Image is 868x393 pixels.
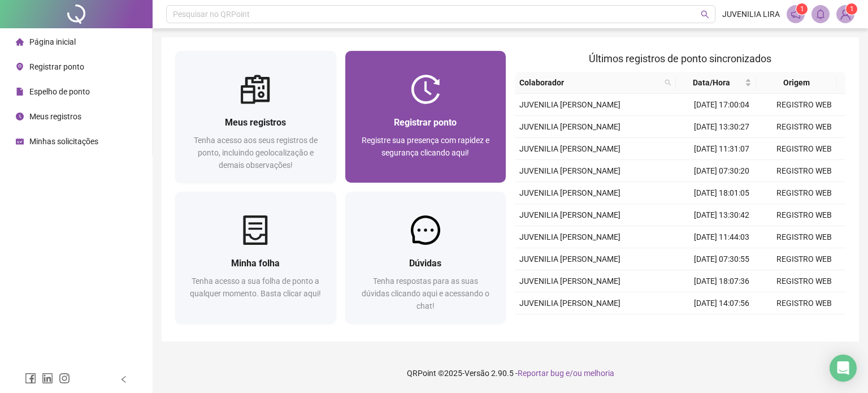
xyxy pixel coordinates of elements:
span: JUVENILIA [PERSON_NAME] [519,254,620,264]
span: JUVENILIA [PERSON_NAME] [519,100,620,109]
a: Registrar pontoRegistre sua presença com rapidez e segurança clicando aqui! [345,51,506,183]
td: [DATE] 11:31:07 [680,138,763,160]
span: JUVENILIA [PERSON_NAME] [519,277,620,286]
span: JUVENILIA [PERSON_NAME] [519,166,620,175]
td: [DATE] 07:30:20 [680,160,763,182]
span: left [120,375,128,383]
td: [DATE] 11:44:03 [680,226,763,248]
td: REGISTRO WEB [763,226,845,248]
span: home [16,38,24,46]
span: Minha folha [231,258,280,269]
td: [DATE] 13:30:42 [680,204,763,226]
span: JUVENILIA [PERSON_NAME] [519,232,620,241]
sup: 1 [796,3,808,15]
td: REGISTRO WEB [763,248,845,270]
span: Página inicial [29,37,76,46]
span: 1 [800,5,804,13]
span: Versão [465,369,489,378]
td: [DATE] 17:00:04 [680,94,763,116]
td: [DATE] 18:01:05 [680,182,763,204]
td: REGISTRO WEB [763,204,845,226]
span: Data/Hora [680,76,743,89]
td: [DATE] 11:22:16 [680,314,763,336]
span: Reportar bug e/ou melhoria [518,369,614,378]
span: JUVENILIA [PERSON_NAME] [519,210,620,219]
span: Colaborador [519,76,660,89]
span: JUVENILIA [PERSON_NAME] [519,144,620,153]
td: REGISTRO WEB [763,116,845,138]
td: [DATE] 07:30:55 [680,248,763,270]
span: Últimos registros de ponto sincronizados [589,53,771,64]
span: Tenha respostas para as suas dúvidas clicando aqui e acessando o chat! [362,277,489,310]
td: REGISTRO WEB [763,160,845,182]
span: Espelho de ponto [29,87,90,96]
td: [DATE] 13:30:27 [680,116,763,138]
span: JUVENILIA LIRA [722,8,780,20]
td: REGISTRO WEB [763,314,845,336]
span: Registrar ponto [29,62,84,71]
span: search [701,10,709,19]
span: Dúvidas [409,258,441,269]
span: Minhas solicitações [29,137,98,146]
span: JUVENILIA [PERSON_NAME] [519,122,620,131]
td: REGISTRO WEB [763,182,845,204]
div: Open Intercom Messenger [830,355,857,382]
span: schedule [16,137,24,145]
sup: Atualize o seu contato no menu Meus Dados [846,3,857,15]
td: REGISTRO WEB [763,270,845,292]
span: Registre sua presença com rapidez e segurança clicando aqui! [362,136,489,157]
a: Meus registrosTenha acesso aos seus registros de ponto, incluindo geolocalização e demais observa... [175,51,336,183]
span: Meus registros [225,117,286,128]
footer: QRPoint © 2025 - 2.90.5 - [153,353,868,393]
span: Registrar ponto [394,117,457,128]
span: search [662,74,674,91]
span: Tenha acesso a sua folha de ponto a qualquer momento. Basta clicar aqui! [190,277,321,298]
span: facebook [25,373,36,384]
span: file [16,88,24,96]
a: Minha folhaTenha acesso a sua folha de ponto a qualquer momento. Basta clicar aqui! [175,192,336,323]
span: notification [791,9,801,19]
span: 1 [850,5,854,13]
img: 63970 [837,6,854,23]
span: clock-circle [16,113,24,120]
span: Tenha acesso aos seus registros de ponto, incluindo geolocalização e demais observações! [194,136,318,170]
td: REGISTRO WEB [763,292,845,314]
th: Data/Hora [676,72,756,94]
td: REGISTRO WEB [763,138,845,160]
span: JUVENILIA [PERSON_NAME] [519,188,620,197]
td: [DATE] 14:07:56 [680,292,763,314]
span: linkedin [42,373,53,384]
span: Meus registros [29,112,81,121]
td: REGISTRO WEB [763,94,845,116]
span: bell [815,9,826,19]
a: DúvidasTenha respostas para as suas dúvidas clicando aqui e acessando o chat! [345,192,506,323]
th: Origem [756,72,836,94]
span: JUVENILIA [PERSON_NAME] [519,299,620,308]
span: instagram [59,373,70,384]
td: [DATE] 18:07:36 [680,270,763,292]
span: environment [16,63,24,71]
span: search [665,79,671,86]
